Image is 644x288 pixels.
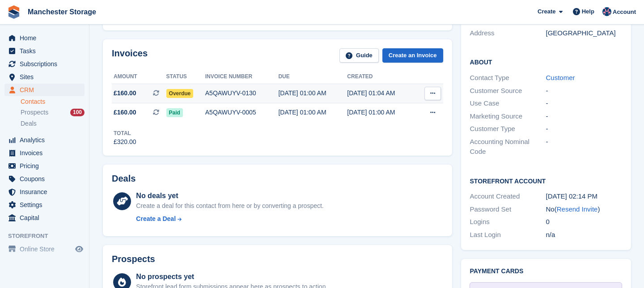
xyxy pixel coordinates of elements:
div: - [546,111,622,122]
a: Deals [21,119,85,128]
a: menu [4,134,85,146]
h2: Prospects [112,254,155,264]
span: Sites [20,71,73,83]
div: Account Created [470,191,546,202]
div: Create a deal for this contact from here or by converting a prospect. [136,201,323,211]
span: Tasks [20,45,73,57]
span: Pricing [20,160,73,172]
div: [DATE] 01:00 AM [347,108,416,117]
span: CRM [20,84,73,96]
h2: Payment cards [470,268,622,275]
th: Due [278,70,347,84]
span: Deals [21,119,37,128]
span: Storefront [8,232,89,241]
div: A5QAWUYV-0130 [205,89,279,98]
span: ( ) [555,205,600,213]
div: £320.00 [114,137,136,147]
th: Amount [112,70,166,84]
a: Guide [339,48,379,63]
div: [GEOGRAPHIC_DATA] [546,28,622,38]
a: Create an Invoice [382,48,443,63]
div: Customer Type [470,124,546,134]
div: Total [114,129,136,137]
div: 0 [546,217,622,227]
a: Create a Deal [136,214,323,224]
a: menu [4,45,85,57]
div: No prospects yet [136,271,327,282]
img: stora-icon-8386f47178a22dfd0bd8f6a31ec36ba5ce8667c1dd55bd0f319d3a0aa187defe.svg [7,5,21,19]
a: menu [4,58,85,70]
th: Created [347,70,416,84]
a: menu [4,173,85,185]
a: menu [4,212,85,224]
div: Contact Type [470,73,546,83]
div: Logins [470,217,546,227]
a: Manchester Storage [24,4,100,19]
div: A5QAWUYV-0005 [205,108,279,117]
a: menu [4,160,85,172]
div: Last Login [470,230,546,240]
span: Coupons [20,173,73,185]
span: Prospects [21,108,48,117]
a: Customer [546,74,575,81]
span: Help [582,7,594,16]
div: [DATE] 01:04 AM [347,89,416,98]
span: £160.00 [114,108,136,117]
span: Home [20,32,73,44]
span: Account [613,8,636,17]
span: Capital [20,212,73,224]
div: Address [470,28,546,38]
div: Marketing Source [470,111,546,122]
a: menu [4,32,85,44]
div: [DATE] 01:00 AM [278,108,347,117]
div: Customer Source [470,86,546,96]
a: Resend Invite [557,205,598,213]
span: Online Store [20,243,73,255]
div: - [546,137,622,157]
div: - [546,98,622,109]
span: Create [538,7,555,16]
h2: About [470,57,622,66]
th: Status [166,70,205,84]
th: Invoice number [205,70,279,84]
span: £160.00 [114,89,136,98]
div: [DATE] 01:00 AM [278,89,347,98]
a: menu [4,71,85,83]
span: Paid [166,108,183,117]
div: Create a Deal [136,214,176,224]
span: Subscriptions [20,58,73,70]
a: menu [4,84,85,96]
h2: Deals [112,174,136,184]
div: Password Set [470,204,546,215]
a: Contacts [21,97,85,106]
div: No deals yet [136,191,323,201]
span: Analytics [20,134,73,146]
span: Overdue [166,89,194,98]
a: menu [4,199,85,211]
a: menu [4,147,85,159]
div: Accounting Nominal Code [470,137,546,157]
a: menu [4,186,85,198]
a: menu [4,243,85,255]
span: Insurance [20,186,73,198]
div: n/a [546,230,622,240]
span: Invoices [20,147,73,159]
div: 100 [70,109,85,116]
div: - [546,86,622,96]
div: - [546,124,622,134]
a: Preview store [74,244,85,254]
div: [DATE] 02:14 PM [546,191,622,202]
span: Settings [20,199,73,211]
div: No [546,204,622,215]
h2: Invoices [112,48,148,63]
h2: Storefront Account [470,176,622,185]
a: Prospects 100 [21,108,85,117]
div: Use Case [470,98,546,109]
